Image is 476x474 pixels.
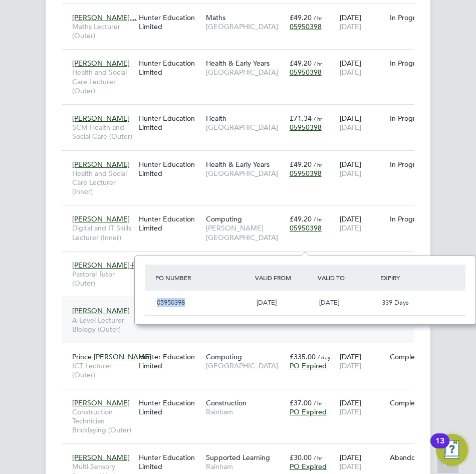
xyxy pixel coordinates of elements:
[318,353,331,361] span: / day
[257,298,277,307] span: [DATE]
[72,123,134,141] span: SCM Health and Social Care (Outer)
[72,316,134,334] span: A Level Lecturer Biology (Outer)
[206,214,242,223] span: Computing
[290,59,312,68] span: £49.20
[337,155,387,183] div: [DATE]
[390,13,435,22] div: In Progress
[337,347,387,375] div: [DATE]
[290,398,312,407] span: £37.00
[390,453,435,462] div: Abandoned
[290,22,322,31] span: 05950398
[390,214,435,223] div: In Progress
[290,123,322,132] span: 05950398
[72,169,134,196] span: Health and Social Care Lecturer (Inner)
[340,407,361,416] span: [DATE]
[340,123,361,132] span: [DATE]
[340,169,361,178] span: [DATE]
[378,269,440,287] div: Expiry
[337,393,387,421] div: [DATE]
[72,160,130,169] span: [PERSON_NAME]
[290,407,327,416] span: PO Expired
[206,59,270,68] span: Health & Early Years
[340,462,361,471] span: [DATE]
[206,453,270,462] span: Supported Learning
[206,160,270,169] span: Health & Early Years
[319,298,339,307] span: [DATE]
[290,160,312,169] span: £49.20
[72,352,151,361] span: Prince [PERSON_NAME]
[72,59,130,68] span: [PERSON_NAME]
[157,298,185,307] span: 05950398
[206,407,285,416] span: Rainham
[337,54,387,82] div: [DATE]
[290,214,312,223] span: £49.20
[290,13,312,22] span: £49.20
[337,109,387,137] div: [DATE]
[390,160,435,169] div: In Progress
[72,453,130,462] span: [PERSON_NAME]
[72,13,137,22] span: [PERSON_NAME]…
[435,441,444,454] div: 13
[337,209,387,238] div: [DATE]
[337,8,387,36] div: [DATE]
[136,347,203,375] div: Hunter Education Limited
[136,8,203,36] div: Hunter Education Limited
[206,352,242,361] span: Computing
[206,169,285,178] span: [GEOGRAPHIC_DATA]
[390,352,435,361] div: Complete
[253,269,315,287] div: Valid From
[314,60,322,67] span: / hr
[290,352,316,361] span: £335.00
[206,462,285,471] span: Rainham
[340,22,361,31] span: [DATE]
[72,407,134,435] span: Construction Technician Bricklaying (Outer)
[72,398,130,407] span: [PERSON_NAME]
[340,223,361,232] span: [DATE]
[136,393,203,421] div: Hunter Education Limited
[382,298,409,307] span: 339 Days
[340,361,361,370] span: [DATE]
[72,261,147,270] span: [PERSON_NAME]-Ro…
[206,361,285,370] span: [GEOGRAPHIC_DATA]
[314,14,322,22] span: / hr
[290,169,322,178] span: 05950398
[72,223,134,242] span: Digital and IT Skills Lecturer (Inner)
[314,399,322,407] span: / hr
[290,223,322,232] span: 05950398
[72,68,134,95] span: Health and Social Care Lecturer (Outer)
[136,109,203,137] div: Hunter Education Limited
[390,114,435,123] div: In Progress
[290,114,312,123] span: £71.34
[206,123,285,132] span: [GEOGRAPHIC_DATA]
[290,68,322,77] span: 05950398
[314,454,322,461] span: / hr
[315,269,378,287] div: Valid To
[72,114,130,123] span: [PERSON_NAME]
[206,398,247,407] span: Construction
[314,115,322,122] span: / hr
[206,223,285,242] span: [PERSON_NAME][GEOGRAPHIC_DATA]
[314,215,322,223] span: / hr
[340,68,361,77] span: [DATE]
[290,361,327,370] span: PO Expired
[72,22,134,40] span: Maths Lecturer (Outer)
[72,270,134,288] span: Pastoral Tutor (Outer)
[136,155,203,183] div: Hunter Education Limited
[314,161,322,168] span: / hr
[436,434,468,466] button: Open Resource Center, 13 new notifications
[72,214,130,223] span: [PERSON_NAME]
[72,361,134,379] span: ICT Lecturer (Outer)
[136,54,203,82] div: Hunter Education Limited
[206,22,285,31] span: [GEOGRAPHIC_DATA]
[206,114,226,123] span: Health
[290,453,312,462] span: £30.00
[390,398,435,407] div: Complete
[206,13,225,22] span: Maths
[72,306,130,315] span: [PERSON_NAME]
[136,209,203,238] div: Hunter Education Limited
[390,59,435,68] div: In Progress
[206,68,285,77] span: [GEOGRAPHIC_DATA]
[290,462,327,471] span: PO Expired
[153,269,253,287] div: PO Number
